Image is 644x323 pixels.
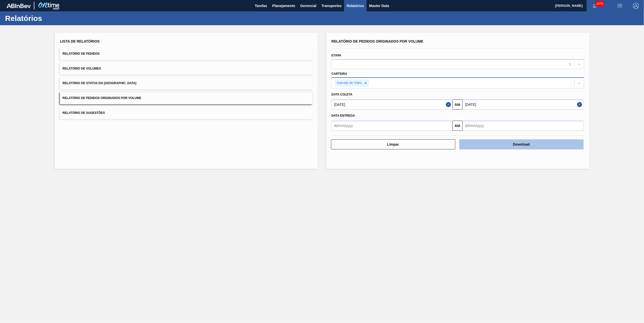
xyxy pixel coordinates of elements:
button: Relatório de Pedidos Originados por Volume [60,92,313,104]
span: Planejamento [272,3,295,9]
span: Master Data [369,3,389,9]
button: Close [577,100,584,110]
span: Data entrega [331,114,355,117]
span: Relatório de Sugestões [62,111,105,115]
span: Relatório de Pedidos Originados por Volume [331,39,423,43]
button: Relatório de Volumes [60,62,313,75]
label: Carteira [331,72,347,76]
span: Relatório de Pedidos [62,52,100,55]
button: Até [452,100,463,110]
button: Download [459,139,584,149]
label: Etapa [331,54,341,57]
span: Relatórios [347,3,364,9]
span: Relatório de Status do [GEOGRAPHIC_DATA] [62,81,136,85]
button: Notificações [587,2,603,9]
input: dd/mm/yyyy [331,100,452,110]
button: Close [446,100,452,110]
h1: Relatórios [5,15,95,21]
button: Relatório de Sugestões [60,107,313,119]
input: dd/mm/yyyy [463,121,584,131]
span: Tarefas [255,3,267,9]
img: userActions [617,3,623,9]
button: Relatório de Pedidos [60,48,313,60]
span: Gerencial [300,3,317,9]
input: dd/mm/yyyy [331,121,452,131]
button: Limpar [331,139,455,149]
span: Relatório de Volumes [62,67,101,70]
span: 1978 [595,1,604,7]
span: Relatório de Pedidos Originados por Volume [62,96,141,100]
img: TNhmsLtSVTkK8tSr43FrP2fwEKptu5GPRR3wAAAABJRU5ErkJggg== [7,4,31,8]
input: dd/mm/yyyy [463,100,584,110]
button: Até [452,121,463,131]
span: Transportes [321,3,342,9]
span: Data coleta [331,93,352,96]
button: Relatório de Status do [GEOGRAPHIC_DATA] [60,77,313,89]
span: Lista de Relatórios [60,39,100,43]
img: Logout [633,3,639,9]
div: Garrafa de Vidro [335,80,363,86]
